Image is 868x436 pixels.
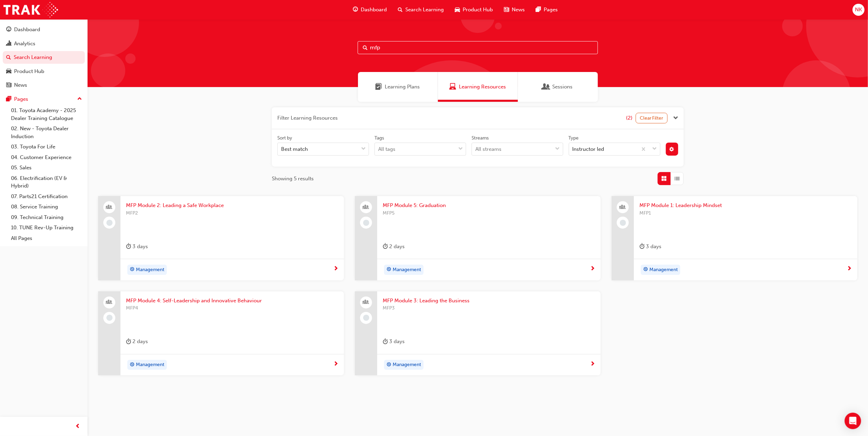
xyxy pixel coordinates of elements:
a: News [3,79,85,92]
span: car-icon [455,5,460,14]
div: 3 days [383,337,405,346]
span: next-icon [590,361,595,367]
label: tagOptions [374,135,466,156]
a: Learning ResourcesLearning Resources [438,72,518,102]
span: target-icon [130,265,135,274]
span: learningRecordVerb_NONE-icon [620,220,626,226]
button: NK [853,4,865,16]
span: Management [393,361,421,369]
div: Instructor led [572,145,604,153]
div: Best match [281,145,308,153]
span: next-icon [333,361,338,367]
span: target-icon [386,265,391,274]
a: 01. Toyota Academy - 2025 Dealer Training Catalogue [8,105,85,123]
span: target-icon [130,361,135,370]
span: Pages [544,6,558,14]
div: Product Hub [14,68,44,75]
button: Pages [3,93,85,106]
span: Dashboard [361,6,387,14]
span: chart-icon [6,41,11,47]
div: Tags [374,135,384,142]
a: MFP Module 3: Leading the BusinessMFP3duration-icon 3 daystarget-iconManagement [355,291,601,376]
span: news-icon [504,5,509,14]
span: prev-icon [76,422,81,431]
span: Search Learning [405,6,444,14]
span: Management [649,266,678,274]
a: guage-iconDashboard [347,3,392,17]
a: SessionsSessions [518,72,598,102]
span: people-icon [621,203,625,212]
span: Management [136,266,164,274]
span: news-icon [6,82,11,88]
a: car-iconProduct Hub [449,3,498,17]
button: cog-icon [666,143,679,156]
button: Clear Filter [636,113,668,123]
a: 04. Customer Experience [8,152,85,163]
span: MFP2 [126,209,338,217]
span: MFP1 [639,209,852,217]
span: Learning Resources [459,83,506,91]
span: people-icon [107,298,112,307]
a: MFP Module 2: Leading a Safe WorkplaceMFP2duration-icon 3 daystarget-iconManagement [98,196,344,280]
span: learningRecordVerb_NONE-icon [106,315,113,321]
span: MFP Module 1: Leadership Mindset [639,202,852,209]
span: down-icon [652,145,657,154]
span: down-icon [555,145,560,154]
div: News [14,81,27,89]
input: Search... [358,41,598,54]
span: guage-icon [353,5,358,14]
a: 07. Parts21 Certification [8,191,85,202]
a: search-iconSearch Learning [392,3,449,17]
span: search-icon [398,5,403,14]
span: cog-icon [670,147,674,153]
span: down-icon [361,145,366,154]
a: Dashboard [3,23,85,36]
span: Learning Plans [375,83,382,91]
button: Close the filter [673,114,678,122]
span: MFP3 [383,304,595,312]
a: Product Hub [3,65,85,78]
div: All streams [475,145,501,153]
span: Grid [662,175,667,183]
span: Sessions [543,83,550,91]
span: MFP5 [383,209,595,217]
span: Sessions [553,83,573,91]
span: target-icon [386,361,391,370]
span: next-icon [847,266,852,272]
span: Learning Plans [385,83,420,91]
span: Product Hub [463,6,493,14]
span: MFP Module 2: Leading a Safe Workplace [126,202,338,209]
span: guage-icon [6,27,11,33]
span: next-icon [333,266,338,272]
a: 10. TUNE Rev-Up Training [8,222,85,233]
a: MFP Module 5: GraduationMFP5duration-icon 2 daystarget-iconManagement [355,196,601,280]
span: MFP Module 4: Self-Leadership and Innovative Behaviour [126,297,338,305]
span: MFP Module 5: Graduation [383,202,595,209]
div: Sort by [277,135,292,142]
span: down-icon [458,145,463,154]
img: Trak [3,2,58,17]
span: MFP4 [126,304,338,312]
div: Pages [14,95,28,103]
a: 06. Electrification (EV & Hybrid) [8,173,85,191]
span: List [675,175,680,183]
a: Learning PlansLearning Plans [358,72,438,102]
a: Analytics [3,37,85,50]
span: pages-icon [6,96,11,102]
span: learningRecordVerb_NONE-icon [363,315,369,321]
a: MFP Module 1: Leadership MindsetMFP1duration-icon 3 daystarget-iconManagement [612,196,857,280]
div: 3 days [126,242,148,251]
span: MFP Module 3: Leading the Business [383,297,595,305]
span: Learning Resources [449,83,456,91]
span: people-icon [364,203,369,212]
span: duration-icon [383,242,388,251]
span: Management [393,266,421,274]
span: Search [363,44,368,52]
div: 3 days [639,242,661,251]
span: learningRecordVerb_NONE-icon [106,220,113,226]
span: next-icon [590,266,595,272]
a: MFP Module 4: Self-Leadership and Innovative BehaviourMFP4duration-icon 2 daystarget-iconManagement [98,291,344,376]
